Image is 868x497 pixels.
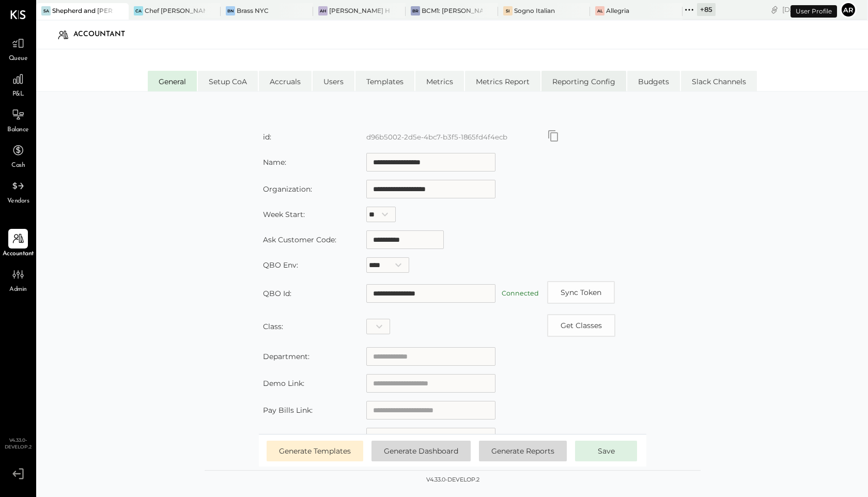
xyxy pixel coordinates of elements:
[263,158,286,167] label: Name:
[1,141,36,170] a: Cash
[697,3,716,16] div: + 85
[503,6,513,15] div: SI
[595,6,605,15] div: Al
[681,71,757,91] li: Slack Channels
[7,197,29,206] span: Vendors
[366,133,507,141] label: d96b5002-2d5e-4bc7-b3f5-1865fd4f4ecb
[198,71,258,91] li: Setup CoA
[9,54,28,64] span: Queue
[411,6,420,15] div: BR
[1,105,36,135] a: Balance
[575,441,637,461] button: Save
[547,314,615,337] button: Copy id
[598,446,615,456] span: Save
[547,281,615,304] button: Sync Token
[263,184,312,194] label: Organization:
[263,322,283,331] label: Class:
[267,441,363,461] button: Generate Templates
[263,432,291,442] label: V2 Link:
[41,6,51,15] div: Sa
[1,265,36,294] a: Admin
[606,6,629,15] div: Allegria
[145,6,206,15] div: Chef [PERSON_NAME]'s Vineyard Restaurant and Bar
[840,2,857,18] button: Ar
[263,289,291,298] label: QBO Id:
[355,71,414,91] li: Templates
[1,34,36,64] a: Queue
[384,446,458,456] span: Generate Dashboard
[263,235,336,244] label: Ask Customer Code:
[769,4,780,15] div: copy link
[263,260,298,270] label: QBO Env:
[491,446,554,456] span: Generate Reports
[502,289,539,297] label: Connected
[73,26,135,43] div: Accountant
[237,6,269,15] div: Brass NYC
[52,6,113,15] div: Shepherd and [PERSON_NAME]
[318,6,328,15] div: AH
[426,476,479,484] div: v 4.33.0-develop.2
[627,71,680,91] li: Budgets
[263,210,305,219] label: Week Start:
[465,71,540,91] li: Metrics Report
[263,406,313,415] label: Pay Bills Link:
[11,161,25,170] span: Cash
[791,5,837,18] div: User Profile
[134,6,143,15] div: CA
[7,126,29,135] span: Balance
[3,250,34,259] span: Accountant
[479,441,567,461] button: Generate Reports
[279,446,351,456] span: Generate Templates
[422,6,483,15] div: BCM1: [PERSON_NAME] Kitchen Bar Market
[782,5,838,14] div: [DATE]
[148,71,197,91] li: General
[1,176,36,206] a: Vendors
[12,90,24,99] span: P&L
[415,71,464,91] li: Metrics
[313,71,354,91] li: Users
[9,285,27,294] span: Admin
[1,229,36,259] a: Accountant
[263,352,309,361] label: Department:
[1,69,36,99] a: P&L
[259,71,312,91] li: Accruals
[514,6,555,15] div: Sogno Italian
[263,379,304,388] label: Demo Link:
[226,6,235,15] div: BN
[541,71,626,91] li: Reporting Config
[329,6,390,15] div: [PERSON_NAME] Hoboken
[263,132,271,142] label: id:
[547,130,560,142] button: Copy id
[371,441,471,461] button: Generate Dashboard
